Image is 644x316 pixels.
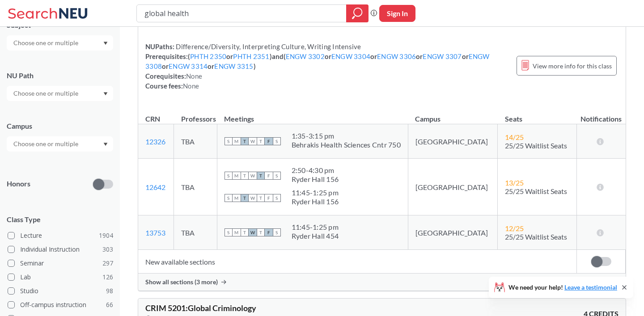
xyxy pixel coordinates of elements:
svg: Dropdown arrow [103,143,108,146]
td: TBA [174,159,217,215]
span: 25/25 Waitlist Seats [505,232,567,241]
span: S [225,137,233,145]
span: M [233,172,241,180]
span: T [241,172,249,180]
span: F [265,228,273,236]
label: Studio [8,285,113,297]
th: Meetings [217,105,408,124]
span: Difference/Diversity, Interpreting Culture, Writing Intensive [174,42,361,51]
a: ENGW 3307 [423,52,462,60]
svg: magnifying glass [352,7,363,20]
input: Class, professor, course number, "phrase" [144,6,340,21]
p: Honors [7,179,30,189]
span: CRIM 5201 : Global Criminology [145,303,256,313]
a: ENGW 3308 [145,52,490,70]
td: TBA [174,215,217,250]
label: Seminar [8,257,113,269]
span: W [249,172,257,180]
a: 13753 [145,228,165,237]
span: Class Type [7,215,113,224]
div: Behrakis Health Sciences Cntr 750 [292,140,401,149]
span: T [257,172,265,180]
span: View more info for this class [533,60,612,72]
div: magnifying glass [346,4,369,22]
span: S [273,172,281,180]
span: None [183,82,199,90]
div: 11:45 - 1:25 pm [292,188,339,197]
span: 14 / 25 [505,133,524,141]
span: 1904 [99,231,113,240]
button: Sign In [379,5,415,22]
a: ENGW 3304 [331,52,370,60]
td: [GEOGRAPHIC_DATA] [408,215,497,250]
span: W [249,194,257,202]
span: None [186,72,202,80]
span: 25/25 Waitlist Seats [505,187,567,195]
span: Show all sections (3 more) [145,278,218,286]
div: Dropdown arrow [7,35,113,51]
div: Ryder Hall 156 [292,175,339,184]
th: Campus [408,105,497,124]
span: F [265,137,273,145]
a: ENGW 3302 [286,52,325,60]
span: 13 / 25 [505,178,524,187]
span: T [257,137,265,145]
div: NU Path [7,71,113,80]
span: S [225,194,233,202]
span: S [225,172,233,180]
svg: Dropdown arrow [103,92,108,96]
label: Lab [8,271,113,283]
a: PHTH 2351 [233,52,269,60]
label: Individual Instruction [8,244,113,255]
svg: Dropdown arrow [103,42,108,45]
div: Campus [7,121,113,131]
span: F [265,172,273,180]
span: 297 [102,258,113,268]
div: Dropdown arrow [7,86,113,101]
a: Leave a testimonial [564,283,617,291]
span: W [249,137,257,145]
span: T [241,194,249,202]
span: M [233,137,241,145]
span: 25/25 Waitlist Seats [505,141,567,150]
div: Dropdown arrow [7,136,113,152]
td: TBA [174,124,217,159]
span: F [265,194,273,202]
a: PHTH 2350 [190,52,226,60]
td: New available sections [138,250,577,274]
span: S [273,228,281,236]
span: M [233,228,241,236]
div: NUPaths: Prerequisites: ( or ) and ( or or or or or or ) Corequisites: Course fees: [145,42,508,91]
th: Notifications [577,105,626,124]
div: Ryder Hall 454 [292,232,339,240]
input: Choose one or multiple [9,88,84,99]
th: Seats [498,105,577,124]
input: Choose one or multiple [9,139,84,149]
span: 12 / 25 [505,224,524,232]
span: We need your help! [508,284,617,291]
div: CRN [145,114,160,124]
span: 126 [102,272,113,282]
span: W [249,228,257,236]
a: ENGW 3306 [377,52,416,60]
div: Ryder Hall 156 [292,197,339,206]
a: ENGW 3315 [214,62,253,70]
span: 98 [106,286,113,296]
input: Choose one or multiple [9,38,84,48]
span: 303 [102,244,113,254]
td: [GEOGRAPHIC_DATA] [408,124,497,159]
div: Show all sections (3 more) [138,274,626,291]
label: Off-campus instruction [8,299,113,311]
a: 12326 [145,137,165,146]
div: 11:45 - 1:25 pm [292,223,339,232]
span: T [257,228,265,236]
td: [GEOGRAPHIC_DATA] [408,159,497,215]
a: 12642 [145,183,165,191]
div: 2:50 - 4:30 pm [292,166,339,175]
span: T [257,194,265,202]
span: M [233,194,241,202]
th: Professors [174,105,217,124]
span: T [241,228,249,236]
label: Lecture [8,230,113,241]
a: ENGW 3314 [169,62,208,70]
